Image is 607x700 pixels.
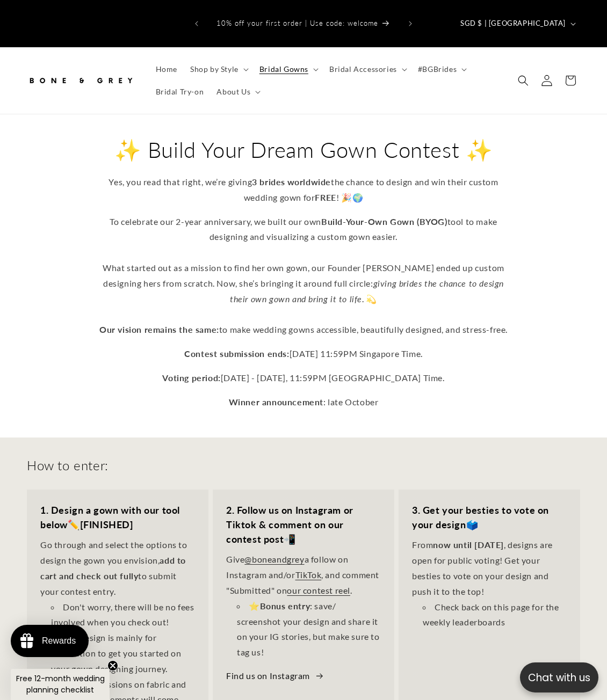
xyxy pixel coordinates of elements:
[520,670,598,686] p: Chat with us
[412,504,549,530] strong: 3. Get your besties to vote on your design
[295,570,322,580] a: TikTok
[321,216,447,227] strong: Build-Your-Own Gown (BYOG)
[94,395,513,410] p: : late October
[51,630,195,676] li: The design is mainly for illustration to get you started on your gown designing journey.
[511,69,535,92] summary: Search
[80,519,134,530] strong: [FINISHED]
[433,539,504,550] strong: now until [DATE]
[454,13,580,34] button: SGD $ | [GEOGRAPHIC_DATA]
[287,177,331,187] strong: worldwide
[244,554,304,564] a: @boneandgrey
[411,58,471,81] summary: #BGBrides
[94,346,513,362] p: [DATE] 11:59PM Singapore Time.
[23,64,139,96] a: Bone and Grey Bridal
[399,13,422,34] button: Next announcement
[42,636,76,646] div: Rewards
[11,669,110,700] div: Free 12-month wedding planning checklistClose teaser
[51,600,195,631] li: Don't worry, there will be no fees involved when you check out!
[323,58,411,81] summary: Bridal Accessories
[226,668,324,684] a: Find us on Instagram
[94,136,513,164] h2: ✨ Build Your Dream Gown Contest ✨
[226,504,353,545] strong: 2. Follow us on Instagram or Tiktok & comment on our contest post
[40,504,180,530] strong: 1. Design a gown with our tool below
[27,457,109,473] h2: How to enter:
[149,58,184,81] a: Home
[40,537,195,599] p: Go through and select the options to design the gown you envision, to submit your contest entry.
[162,373,220,383] strong: Voting period:
[216,87,250,97] span: About Us
[226,552,381,598] p: Give a follow on Instagram and/or , and comment "Submitted" on .
[412,537,567,599] p: From , designs are open for public voting! Get your besties to vote on your design and push it to...
[156,87,204,97] span: Bridal Try-on
[226,503,381,546] h3: 📲
[16,673,105,695] span: Free 12-month wedding planning checklist
[329,64,397,74] span: Bridal Accessories
[216,19,378,27] span: 10% off your first order | Use code: welcome
[315,192,336,202] strong: FREE
[259,64,308,74] span: Bridal Gowns
[107,660,118,671] button: Close teaser
[229,397,323,407] strong: Winner announcement
[190,64,239,74] span: Shop by Style
[184,348,289,359] strong: Contest submission ends:
[237,599,381,660] li: ⭐ : save/ screenshot your design and share it on your IG stories, but make sure to tag us!
[460,18,566,29] span: SGD $ | [GEOGRAPHIC_DATA]
[252,177,285,187] strong: 3 brides
[94,174,513,206] p: Yes, you read that right, we’re giving the chance to design and win their custom wedding gown for...
[423,600,567,631] li: Check back on this page for the weekly leaderboards
[520,662,598,692] button: Open chatbox
[94,214,513,338] p: To celebrate our 2-year anniversary, we built our own tool to make designing and visualizing a cu...
[412,503,567,532] h3: 🗳️
[287,585,350,595] a: our contest reel
[184,58,253,81] summary: Shop by Style
[185,13,208,34] button: Previous announcement
[94,370,513,386] p: [DATE] - [DATE], 11:59PM [GEOGRAPHIC_DATA] Time.
[40,503,195,532] h3: ✏️
[260,601,310,611] strong: Bonus entry
[99,324,219,334] strong: Our vision remains the same:
[27,69,134,92] img: Bone and Grey Bridal
[210,81,265,103] summary: About Us
[149,81,211,103] a: Bridal Try-on
[156,64,177,74] span: Home
[230,278,504,304] em: giving brides the chance to design their own gown and bring it to life
[418,64,457,74] span: #BGBrides
[253,58,323,81] summary: Bridal Gowns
